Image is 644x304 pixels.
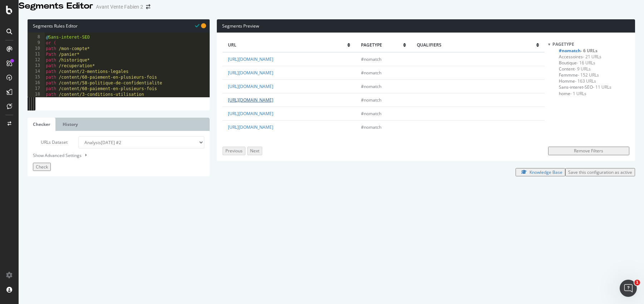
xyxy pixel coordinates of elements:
div: 13 [28,63,45,69]
div: 9 [28,40,45,46]
span: Click to filter pagetype on Boutique [559,60,595,66]
span: - 1 URLs [570,90,586,97]
a: [URL][DOMAIN_NAME] [228,124,273,130]
span: #nomatch [361,124,381,130]
a: [URL][DOMAIN_NAME] [228,111,273,117]
button: Knowledge Base [516,168,565,176]
div: Remove Filters [551,148,626,154]
span: #nomatch [361,97,381,103]
div: 14 [28,69,45,74]
a: [URL][DOMAIN_NAME] [228,97,273,103]
span: Check [36,164,48,170]
div: arrow-right-arrow-left [146,4,150,9]
span: #nomatch [361,56,381,62]
span: - 163 URLs [575,78,596,84]
div: 12 [28,57,45,63]
div: Previous [225,148,243,154]
span: #nomatch [361,111,381,117]
span: Click to filter pagetype on Content [559,66,591,72]
span: - 9 URLs [575,66,591,72]
span: Click to filter pagetype on #nomatch [559,48,597,54]
div: Save this configuration as active [568,169,632,175]
span: pagetype [552,41,574,47]
span: - 6 URLs [581,48,597,54]
span: Click to filter pagetype on Homme [559,78,596,84]
span: #nomatch [361,83,381,89]
button: Next [247,147,262,155]
span: 1 [634,280,640,285]
div: 11 [28,52,45,57]
span: Click to filter pagetype on Femmme [559,72,599,78]
span: Click to filter pagetype on Sans-interet-SEO [559,84,611,90]
label: URLs Dataset [28,136,73,148]
span: qualifiers [417,42,536,48]
div: Segments Preview [217,19,635,33]
span: #nomatch [361,70,381,76]
span: You have unsaved modifications [201,22,206,29]
div: 15 [28,74,45,80]
a: [URL][DOMAIN_NAME] [228,56,273,62]
a: History [57,118,83,131]
span: - 152 URLs [578,72,599,78]
div: 16 [28,80,45,86]
span: - 11 URLs [593,84,611,90]
div: Next [250,148,259,154]
span: Click to filter pagetype on Accessoires [559,54,601,60]
span: - 21 URLs [583,54,601,60]
span: Click to filter pagetype on home [559,90,586,97]
button: Remove Filters [548,147,629,155]
div: 8 [28,34,45,40]
a: Knowledge Base [516,169,565,175]
span: Syntax is valid [195,22,199,29]
button: Save this configuration as active [565,168,635,176]
div: Segments Rules Editor [28,19,210,33]
a: [URL][DOMAIN_NAME] [228,83,273,89]
div: Show Advanced Settings [28,152,199,159]
a: Checker [28,118,55,131]
button: Check [33,163,51,171]
div: Avant Vente Fabien 2 [96,3,143,10]
span: url [228,42,347,48]
span: - 16 URLs [577,60,595,66]
iframe: Intercom live chat [620,280,637,297]
span: pagetype [361,42,404,48]
a: [URL][DOMAIN_NAME] [228,70,273,76]
div: 10 [28,46,45,52]
button: Previous [223,147,245,155]
div: 17 [28,86,45,92]
div: Knowledge Base [530,169,562,175]
div: 18 [28,92,45,97]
